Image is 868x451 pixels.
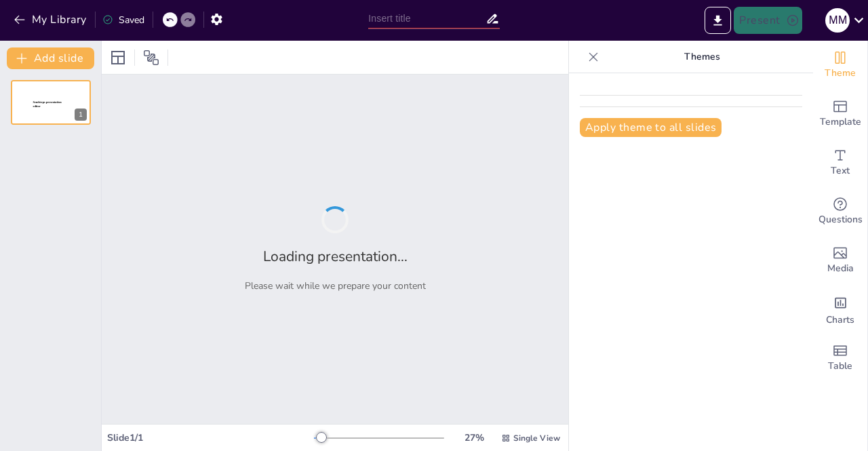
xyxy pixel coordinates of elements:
div: Change the overall theme [813,41,867,90]
div: 1 [75,109,87,121]
p: Please wait while we prepare your content [245,279,426,292]
span: Table [828,359,852,374]
h2: Loading presentation... [263,247,408,266]
div: Layout [107,47,129,68]
div: Add text boxes [813,138,867,187]
span: Questions [818,212,863,227]
button: My Library [10,9,92,31]
button: Add slide [7,47,94,69]
button: Present [734,7,802,34]
span: Text [831,163,850,178]
div: 1 [11,80,91,125]
span: Sendsteps presentation editor [33,101,62,109]
button: Export to PowerPoint [705,7,731,34]
div: 27 % [458,431,490,444]
span: Template [820,115,861,130]
div: Slide 1 / 1 [107,431,314,444]
span: Theme [825,66,856,81]
span: Charts [826,313,854,328]
div: Add charts and graphs [813,285,867,334]
div: Add ready made slides [813,90,867,138]
div: m M [825,8,850,33]
span: Position [143,50,159,66]
button: m M [825,7,850,34]
div: Get real-time input from your audience [813,187,867,236]
span: Media [827,261,854,276]
p: Themes [604,41,800,73]
div: Add images, graphics, shapes or video [813,236,867,285]
div: Saved [102,14,144,26]
input: Insert title [368,9,485,28]
span: Single View [513,433,560,444]
button: Apply theme to all slides [580,118,722,137]
div: Add a table [813,334,867,383]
